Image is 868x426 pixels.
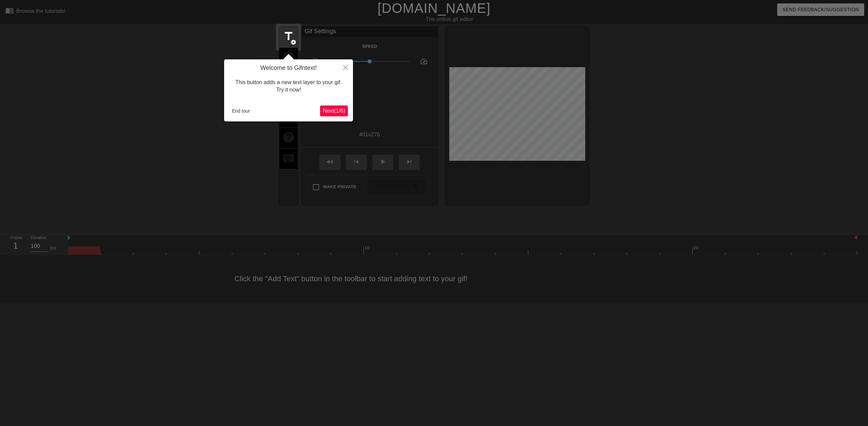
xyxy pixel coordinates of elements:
div: This button adds a new text layer to your gif. Try it now! [229,72,348,101]
h4: Welcome to Gifntext! [229,64,348,72]
span: Next ( 1 / 6 ) [323,108,345,114]
button: End tour [229,106,253,116]
button: Close [338,59,353,75]
button: Next [320,105,348,116]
